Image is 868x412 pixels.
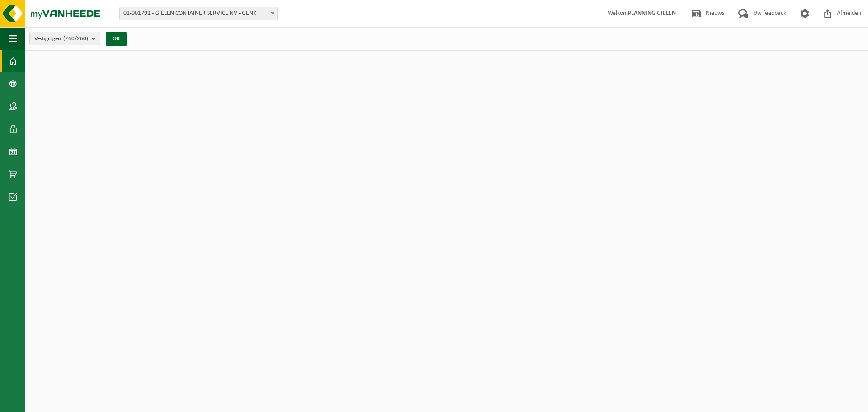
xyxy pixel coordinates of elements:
span: Vestigingen [34,32,88,46]
button: OK [106,32,127,46]
iframe: chat widget [5,392,151,412]
button: Vestigingen(260/260) [29,32,100,45]
span: 01-001792 - GIELEN CONTAINER SERVICE NV - GENK [120,7,277,20]
span: 01-001792 - GIELEN CONTAINER SERVICE NV - GENK [119,7,278,20]
strong: PLANNING GIELEN [628,10,676,17]
count: (260/260) [63,36,88,42]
